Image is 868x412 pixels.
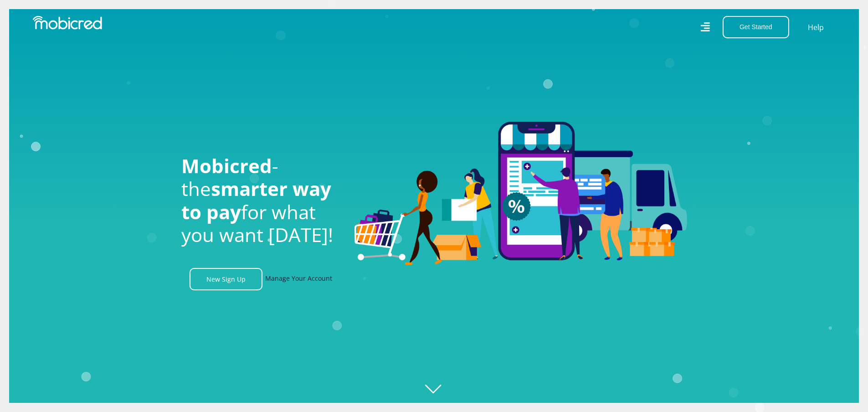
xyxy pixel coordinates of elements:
[181,153,272,179] span: Mobicred
[265,268,332,290] a: Manage Your Account
[33,16,102,30] img: Mobicred
[354,122,687,266] img: Welcome to Mobicred
[807,21,824,33] a: Help
[181,175,331,224] span: smarter way to pay
[723,16,789,38] button: Get Started
[190,268,262,290] a: New Sign Up
[181,154,341,247] h1: - the for what you want [DATE]!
